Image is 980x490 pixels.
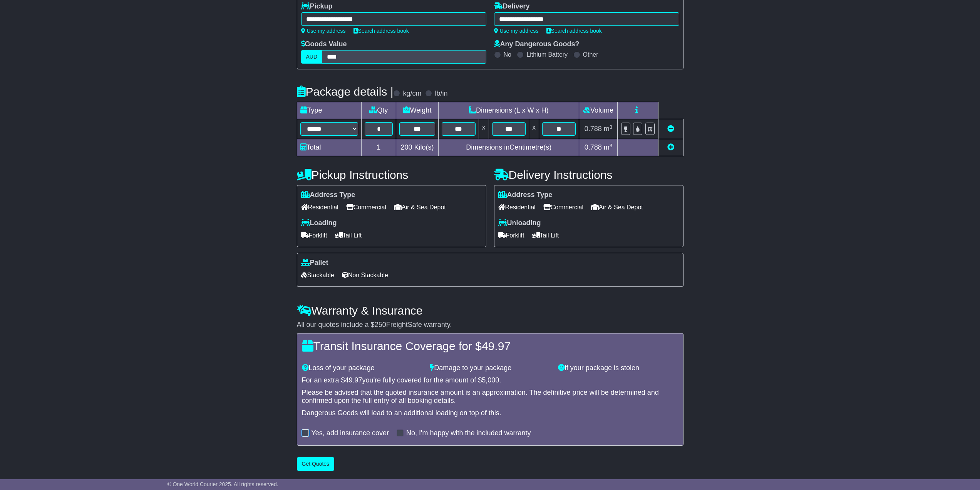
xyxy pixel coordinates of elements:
h4: Pickup Instructions [297,168,486,181]
a: Search address book [353,28,409,34]
h4: Transit Insurance Coverage for $ [302,340,678,352]
label: Address Type [498,191,553,199]
a: Remove this item [667,125,674,133]
span: Tail Lift [335,229,362,241]
h4: Warranty & Insurance [297,304,683,317]
label: Other [583,51,598,58]
label: Pallet [301,259,328,267]
h4: Delivery Instructions [494,168,683,181]
span: Stackable [301,269,334,281]
label: Delivery [494,2,530,11]
div: All our quotes include a $ FreightSafe warranty. [297,321,683,329]
label: No, I'm happy with the included warranty [406,429,531,438]
span: Forklift [301,229,327,241]
label: Unloading [498,219,541,227]
label: kg/cm [403,89,421,98]
span: Air & Sea Depot [591,201,643,213]
span: Residential [301,201,338,213]
span: Tail Lift [532,229,559,241]
span: m [604,125,613,133]
span: Forklift [498,229,524,241]
td: Qty [361,102,396,119]
td: x [529,119,539,139]
label: Goods Value [301,40,347,49]
div: If your package is stolen [554,364,682,372]
sup: 3 [610,124,613,130]
div: Damage to your package [426,364,554,372]
span: 0.788 [585,125,602,133]
button: Get Quotes [297,457,335,471]
a: Search address book [546,28,602,34]
label: lb/in [435,89,447,98]
span: Air & Sea Depot [394,201,446,213]
a: Use my address [301,28,346,34]
label: No [504,51,511,58]
span: 49.97 [482,340,511,352]
td: Kilo(s) [396,139,439,156]
a: Add new item [667,143,674,151]
td: Weight [396,102,439,119]
span: 0.788 [585,143,602,151]
td: Volume [579,102,618,119]
span: 49.97 [345,376,362,384]
a: Use my address [494,28,539,34]
span: 5,000 [482,376,499,384]
h4: Package details | [297,85,394,98]
td: Type [297,102,361,119]
td: Dimensions in Centimetre(s) [439,139,579,156]
sup: 3 [610,143,613,148]
span: 250 [375,321,386,328]
span: 200 [401,143,412,151]
label: AUD [301,50,323,64]
td: 1 [361,139,396,156]
label: Address Type [301,191,355,199]
div: Dangerous Goods will lead to an additional loading on top of this. [302,409,678,418]
td: x [479,119,489,139]
div: Loss of your package [298,364,426,372]
div: Please be advised that the quoted insurance amount is an approximation. The definitive price will... [302,389,678,405]
div: For an extra $ you're fully covered for the amount of $ . [302,376,678,385]
span: © One World Courier 2025. All rights reserved. [167,481,278,487]
td: Total [297,139,361,156]
label: Loading [301,219,337,227]
label: Lithium Battery [526,51,568,58]
label: Any Dangerous Goods? [494,40,580,49]
span: Commercial [543,201,583,213]
span: Residential [498,201,536,213]
span: m [604,143,613,151]
span: Commercial [346,201,386,213]
label: Pickup [301,2,333,11]
td: Dimensions (L x W x H) [439,102,579,119]
label: Yes, add insurance cover [312,429,389,438]
span: Non Stackable [342,269,388,281]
